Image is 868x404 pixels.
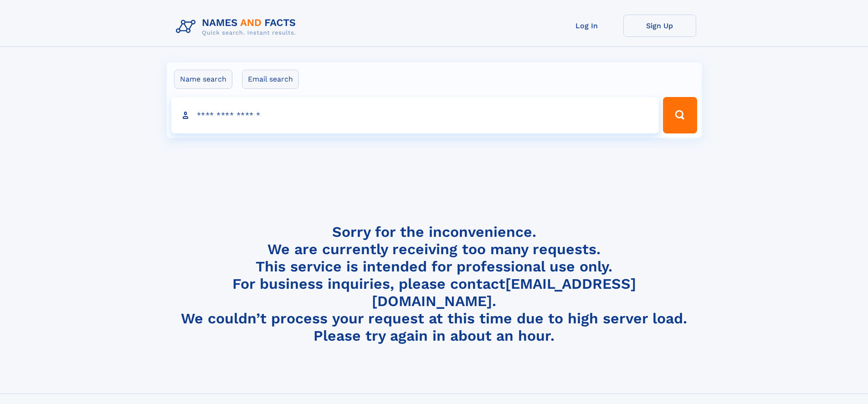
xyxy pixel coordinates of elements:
[550,15,623,37] a: Log In
[663,97,697,133] button: Search Button
[242,70,299,89] label: Email search
[171,97,659,133] input: search input
[172,223,696,345] h4: Sorry for the inconvenience. We are currently receiving too many requests. This service is intend...
[372,275,636,310] a: [EMAIL_ADDRESS][DOMAIN_NAME]
[174,70,232,89] label: Name search
[623,15,696,37] a: Sign Up
[172,15,303,39] img: Logo Names and Facts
